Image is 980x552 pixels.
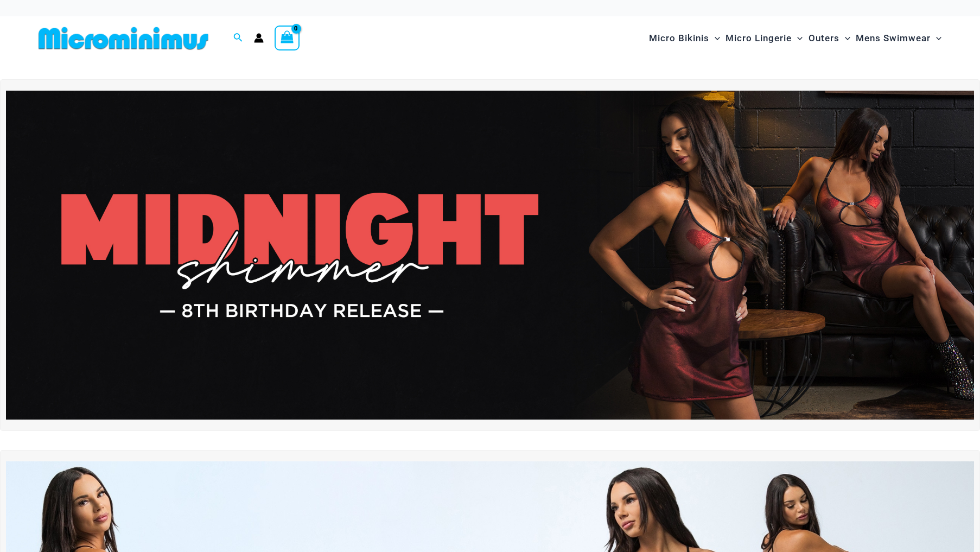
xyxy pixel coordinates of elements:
a: Account icon link [254,33,264,43]
span: Menu Toggle [709,24,720,52]
img: MM SHOP LOGO FLAT [34,26,213,50]
a: Micro LingerieMenu ToggleMenu Toggle [723,22,805,55]
span: Micro Lingerie [726,24,792,52]
span: Outers [809,24,839,52]
span: Menu Toggle [839,24,850,52]
span: Menu Toggle [931,24,941,52]
img: Midnight Shimmer Red Dress [6,91,974,420]
span: Mens Swimwear [856,24,931,52]
span: Micro Bikinis [649,24,709,52]
nav: Site Navigation [645,20,946,56]
a: View Shopping Cart, empty [275,26,300,50]
a: OutersMenu ToggleMenu Toggle [806,22,853,55]
a: Search icon link [233,31,243,45]
span: Menu Toggle [792,24,803,52]
a: Micro BikinisMenu ToggleMenu Toggle [646,22,723,55]
a: Mens SwimwearMenu ToggleMenu Toggle [853,22,944,55]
